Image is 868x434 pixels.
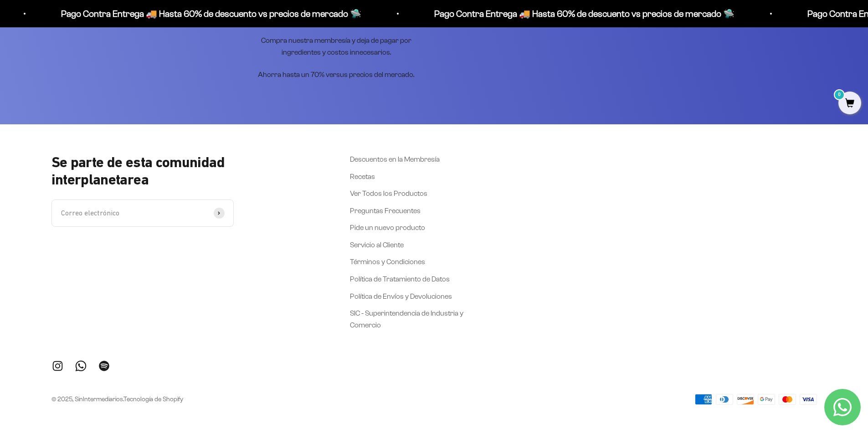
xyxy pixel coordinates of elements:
[433,6,734,21] p: Pago Contra Entrega 🚚 Hasta 60% de descuento vs precios de mercado 🛸
[247,35,425,58] p: Compra nuestra membresía y deja de pagar por ingredientes y costos innecesarios.
[51,394,183,404] p: © 2025, SinIntermediarios.
[838,99,861,109] a: 0
[350,239,404,251] a: Servicio al Cliente
[350,205,421,217] a: Preguntas Frecuentes
[350,307,464,331] a: SIC - Superintendencia de Industria y Comercio
[350,171,375,183] a: Recetas
[350,188,427,199] a: Ver Todos los Productos
[350,222,425,234] a: Pide un nuevo producto
[123,396,183,403] a: Tecnología de Shopify
[75,360,87,372] a: Síguenos en WhatsApp
[247,69,425,81] p: Ahorra hasta un 70% versus precios del mercado.
[350,153,440,165] a: Descuentos en la Membresía
[51,360,64,372] a: Síguenos en Instagram
[51,153,307,189] p: Se parte de esta comunidad interplanetarea
[60,6,360,21] p: Pago Contra Entrega 🚚 Hasta 60% de descuento vs precios de mercado 🛸
[350,273,450,285] a: Política de Tratamiento de Datos
[350,256,425,268] a: Términos y Condiciones
[98,360,110,372] a: Síguenos en Spotify
[834,89,845,100] mark: 0
[350,291,452,302] a: Política de Envíos y Devoluciones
